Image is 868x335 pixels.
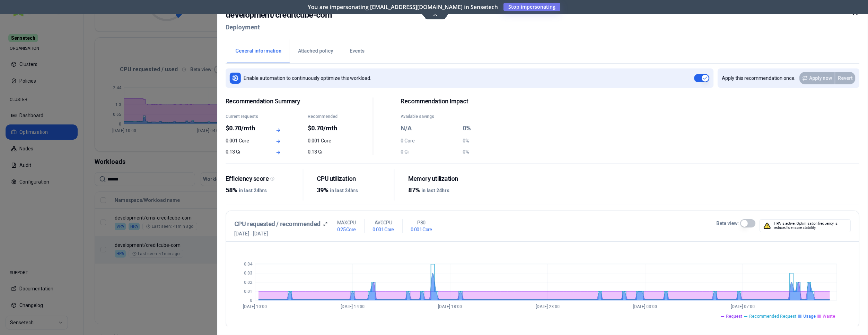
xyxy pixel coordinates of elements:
span: Waste [823,314,835,319]
h1: 0.001 Core [373,226,394,233]
div: 0% [463,123,520,133]
div: 0.001 Core [226,137,263,144]
div: 39% [317,185,389,195]
tspan: [DATE] 14:00 [341,305,365,309]
tspan: 0 [250,298,252,303]
tspan: [DATE] 10:00 [243,305,267,309]
div: Current requests [226,114,263,119]
tspan: 0.02 [244,280,252,285]
h1: 0.001 Core [411,226,432,233]
span: Request [726,314,742,319]
span: Recommended Request [749,314,796,319]
div: 0% [463,148,520,155]
tspan: 0.04 [244,262,253,267]
h2: Deployment [226,21,332,34]
tspan: 0.01 [244,289,252,294]
p: Apply this recommendation once. [722,75,795,82]
div: $0.70/mth [226,123,263,133]
div: N/A [401,123,458,133]
p: AVG CPU [375,219,392,226]
div: Available savings [401,114,458,119]
tspan: [DATE] 18:00 [438,305,462,309]
button: Attached policy [290,39,341,63]
div: 0 Gi [401,148,458,155]
div: Recommended [308,114,345,119]
tspan: [DATE] 03:00 [633,305,657,309]
button: General information [227,39,290,63]
label: Beta view: [716,220,739,227]
div: CPU utilization [317,175,389,183]
h2: development / creditcube-com [226,9,332,21]
h3: CPU requested / recommended [234,219,321,229]
p: Enable automation to continuously optimize this workload. [244,75,371,82]
div: HPA is active. Optimization frequency is reduced to ensure stability. [760,219,851,232]
tspan: [DATE] 23:00 [536,305,560,309]
h2: Recommendation Impact [401,97,520,105]
tspan: [DATE] 07:00 [731,305,755,309]
tspan: 0.03 [244,271,252,276]
h1: 0.25 Core [337,226,356,233]
span: in last 24hrs [422,188,450,193]
span: Recommendation Summary [226,97,345,105]
span: in last 24hrs [330,188,358,193]
div: 0 Core [401,137,458,144]
div: 0.13 Gi [308,148,345,155]
div: 0% [463,137,520,144]
span: in last 24hrs [239,188,267,193]
div: 0.001 Core [308,137,345,144]
div: 87% [409,185,480,195]
button: Events [341,39,373,63]
p: P80 [418,219,426,226]
span: [DATE] - [DATE] [234,230,327,237]
p: MAX CPU [337,219,356,226]
div: 0.13 Gi [226,148,263,155]
span: Usage [803,314,816,319]
div: 58% [226,185,297,195]
div: Memory utilization [409,175,480,183]
div: Efficiency score [226,175,297,183]
div: $0.70/mth [308,123,345,133]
